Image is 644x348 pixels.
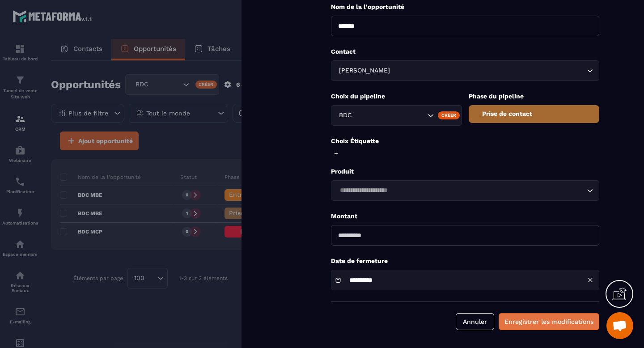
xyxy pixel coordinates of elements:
[331,3,599,11] p: Nom de la l'opportunité
[438,111,460,119] div: Créer
[469,92,600,101] p: Phase du pipeline
[331,180,599,201] div: Search for option
[337,110,368,120] span: BDC
[337,186,585,195] input: Search for option
[331,60,599,81] div: Search for option
[331,167,599,176] p: Produit
[331,105,462,126] div: Search for option
[331,257,599,265] p: Date de fermeture
[499,313,599,330] button: Enregistrer les modifications
[392,66,585,76] input: Search for option
[331,137,599,145] p: Choix Étiquette
[337,66,392,76] span: [PERSON_NAME]
[368,110,425,120] input: Search for option
[331,92,462,101] p: Choix du pipeline
[331,47,599,56] p: Contact
[606,312,633,339] a: Ouvrir le chat
[456,313,494,330] button: Annuler
[331,212,599,221] p: Montant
